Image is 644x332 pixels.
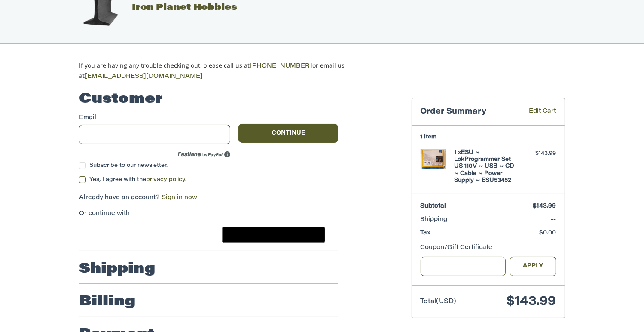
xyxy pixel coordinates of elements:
span: $0.00 [540,230,556,236]
h3: Order Summary [421,107,517,117]
span: Iron Planet Hobbies [132,3,238,12]
input: Gift Certificate or Coupon Code [421,257,506,276]
a: [PHONE_NUMBER] [250,63,312,69]
button: Google Pay [222,227,325,243]
a: Edit Cart [517,107,556,117]
span: Shipping [421,217,448,223]
p: Already have an account? [79,194,338,203]
a: Sign in now [162,195,197,201]
a: Iron Planet Hobbies [70,3,238,12]
div: Coupon/Gift Certificate [421,243,556,252]
h3: 1 Item [421,134,556,141]
a: privacy policy [146,177,185,182]
span: Yes, I agree with the . [89,177,186,182]
span: $143.99 [533,203,556,209]
span: Subtotal [421,203,446,209]
iframe: PayPal-paypal [76,227,141,243]
span: Tax [421,230,431,236]
h2: Shipping [79,261,155,278]
iframe: PayPal-paylater [149,227,214,243]
h4: 1 x ESU ~ LokProgrammer Set US 110V ~ USB ~ CD ~ Cable ~ Power Supply ~ ESU53452 [455,149,520,184]
span: Subscribe to our newsletter. [89,163,168,168]
h2: Customer [79,91,163,108]
span: $143.99 [507,295,556,308]
a: [EMAIL_ADDRESS][DOMAIN_NAME] [85,74,203,80]
span: Total (USD) [421,298,457,305]
h2: Billing [79,293,135,310]
label: Email [79,114,230,123]
button: Apply [510,257,556,276]
span: -- [551,217,556,223]
div: $143.99 [522,149,556,158]
button: Continue [238,124,338,143]
p: If you are having any trouble checking out, please call us at or email us at [79,61,372,81]
p: Or continue with [79,209,338,218]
